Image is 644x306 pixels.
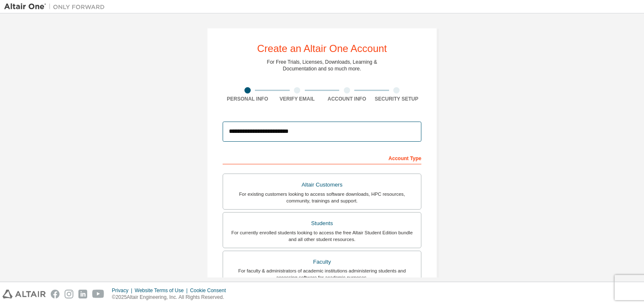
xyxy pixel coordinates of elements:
div: Students [228,218,416,229]
img: linkedin.svg [78,290,87,298]
div: Security Setup [372,96,422,102]
div: For Free Trials, Licenses, Downloads, Learning & Documentation and so much more. [267,59,377,72]
img: instagram.svg [65,290,73,298]
img: Altair One [4,3,109,11]
div: Cookie Consent [190,287,231,294]
div: Account Type [223,151,421,164]
p: © 2025 Altair Engineering, Inc. All Rights Reserved. [112,294,231,301]
div: Altair Customers [228,179,416,191]
div: Website Terms of Use [135,287,190,294]
div: Faculty [228,256,416,268]
img: altair_logo.svg [3,290,46,298]
div: For faculty & administrators of academic institutions administering students and accessing softwa... [228,267,416,281]
div: Personal Info [223,96,273,102]
img: youtube.svg [92,290,104,298]
img: facebook.svg [51,290,60,298]
div: Privacy [112,287,135,294]
div: For existing customers looking to access software downloads, HPC resources, community, trainings ... [228,191,416,204]
div: Create an Altair One Account [257,44,387,54]
div: Verify Email [273,96,322,102]
div: For currently enrolled students looking to access the free Altair Student Edition bundle and all ... [228,229,416,243]
div: Account Info [322,96,372,102]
